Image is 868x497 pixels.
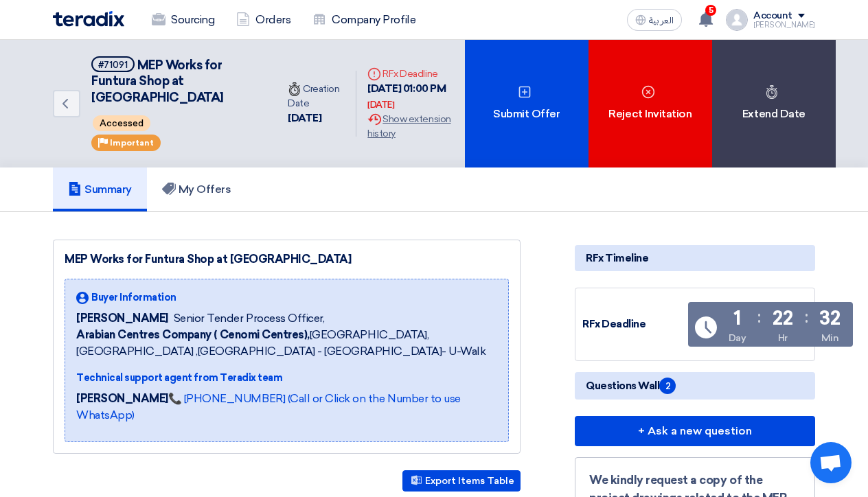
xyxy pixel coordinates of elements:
div: Show extension history [367,112,454,141]
div: Min [821,331,839,345]
img: Teradix logo [53,11,124,27]
div: 1 [733,309,741,328]
div: RFx Deadline [367,67,454,81]
div: Submit Offer [465,40,589,167]
div: Hr [778,331,788,345]
span: MEP Works for Funtura Shop at [GEOGRAPHIC_DATA] [91,58,224,105]
div: Account [753,10,792,22]
a: Sourcing [141,5,225,35]
div: [DATE] [367,98,394,112]
img: profile_test.png [726,9,748,31]
strong: [PERSON_NAME] [76,392,168,405]
div: Day [729,331,746,345]
button: + Ask a new question [575,416,815,446]
div: #71091 [98,60,128,69]
span: Buyer Information [91,290,176,305]
h5: My Offers [162,183,231,196]
div: RFx Deadline [582,316,685,332]
h5: Summary [68,183,132,196]
div: [PERSON_NAME] [753,21,815,29]
span: Accessed [93,115,150,131]
a: My Offers [147,167,247,211]
span: العربية [649,16,674,25]
div: : [805,305,808,330]
span: 5 [705,5,716,16]
div: 22 [773,309,792,328]
span: Important [110,138,154,148]
a: 📞 [PHONE_NUMBER] (Call or Click on the Number to use WhatsApp) [76,392,461,421]
span: [PERSON_NAME] [76,310,168,327]
a: Open chat [810,442,852,483]
h5: MEP Works for Funtura Shop at Al-Ahsa Mall [91,56,260,106]
span: Senior Tender Process Officer, [174,310,325,327]
div: RFx Timeline [575,245,815,271]
div: Extend Date [712,40,836,167]
div: [DATE] 01:00 PM [367,81,454,112]
button: Export Items Table [402,470,521,492]
div: [DATE] [288,111,345,126]
button: العربية [627,9,682,31]
a: Orders [225,5,301,35]
span: Questions Wall [586,378,676,394]
a: Summary [53,167,147,211]
span: 2 [659,378,676,394]
div: Creation Date [288,82,345,111]
div: 32 [819,309,840,328]
div: : [757,305,761,330]
div: Reject Invitation [589,40,712,167]
a: Company Profile [301,5,426,35]
div: Technical support agent from Teradix team [76,371,497,385]
div: MEP Works for Funtura Shop at [GEOGRAPHIC_DATA] [65,251,509,268]
b: Arabian Centres Company ( Cenomi Centres), [76,328,310,341]
span: [GEOGRAPHIC_DATA], [GEOGRAPHIC_DATA] ,[GEOGRAPHIC_DATA] - [GEOGRAPHIC_DATA]- U-Walk [76,327,497,360]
